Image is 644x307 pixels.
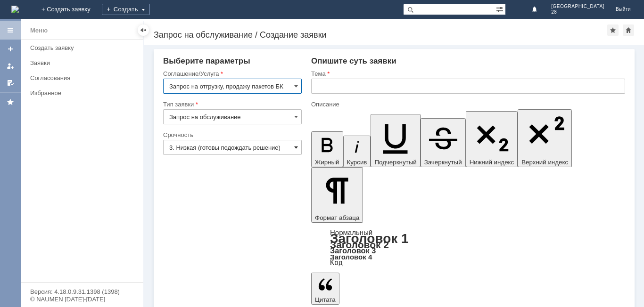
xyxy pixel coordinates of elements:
button: Подчеркнутый [371,114,420,167]
a: Нормальный [330,228,372,236]
a: Мои согласования [3,75,18,90]
button: Курсив [343,136,371,167]
span: Зачеркнутый [424,159,462,166]
a: Создать заявку [3,41,18,57]
span: Формат абзаца [315,214,359,221]
button: Формат абзаца [311,167,363,223]
span: 28 [551,9,604,15]
a: Создать заявку [26,40,141,55]
span: [GEOGRAPHIC_DATA] [551,4,604,9]
div: Меню [30,25,48,36]
button: Нижний индекс [466,111,518,167]
a: Заголовок 3 [330,246,376,255]
div: Создать заявку [30,44,138,51]
img: logo [11,6,19,13]
div: Скрыть меню [138,24,149,36]
div: Добавить в избранное [607,24,619,36]
button: Цитата [311,273,339,305]
a: Заголовок 1 [330,231,409,246]
div: Запрос на обслуживание / Создание заявки [154,30,607,40]
div: Тема [311,71,623,77]
span: Цитата [315,296,336,303]
span: Расширенный поиск [496,4,505,13]
a: Согласования [26,71,141,85]
div: © NAUMEN [DATE]-[DATE] [30,296,134,302]
div: Формат абзаца [311,229,625,266]
div: Избранное [30,89,127,97]
div: Версия: 4.18.0.9.31.1398 (1398) [30,289,134,295]
button: Зачеркнутый [421,118,466,167]
div: Заявки [30,59,138,66]
a: Мои заявки [3,58,18,73]
span: Подчеркнутый [374,159,416,166]
div: Сделать домашней страницей [623,24,634,36]
a: Заявки [26,56,141,70]
span: Выберите параметры [163,57,250,65]
span: Нижний индекс [470,159,514,166]
a: Перейти на домашнюю страницу [11,6,19,13]
div: Срочность [163,132,300,138]
a: Заголовок 2 [330,239,389,250]
a: Код [330,259,343,267]
span: Жирный [315,159,339,166]
span: Верхний индекс [521,159,568,166]
div: Создать [102,4,150,15]
div: Согласования [30,74,138,81]
div: Соглашение/Услуга [163,71,300,77]
div: Тип заявки [163,101,300,107]
div: Описание [311,101,623,107]
span: Опишите суть заявки [311,57,396,65]
button: Верхний индекс [518,109,572,167]
button: Жирный [311,131,343,167]
a: Заголовок 4 [330,253,372,261]
span: Курсив [347,159,367,166]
